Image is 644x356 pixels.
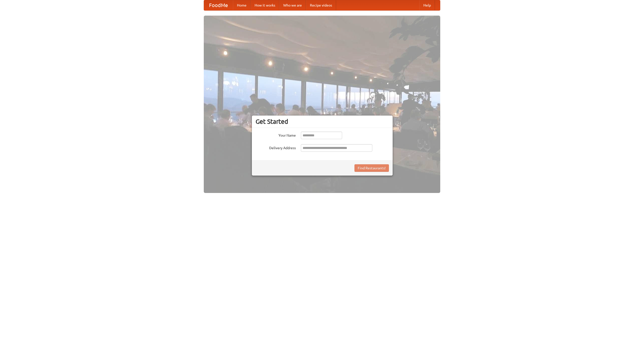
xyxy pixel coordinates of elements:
button: Find Restaurants! [354,164,389,172]
a: How it works [251,0,279,10]
a: Help [419,0,435,10]
a: Recipe videos [306,0,336,10]
label: Your Name [256,132,296,138]
h3: Get Started [256,118,389,125]
a: Who we are [279,0,306,10]
label: Delivery Address [256,144,296,150]
a: Home [233,0,251,10]
a: FoodMe [204,0,233,10]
